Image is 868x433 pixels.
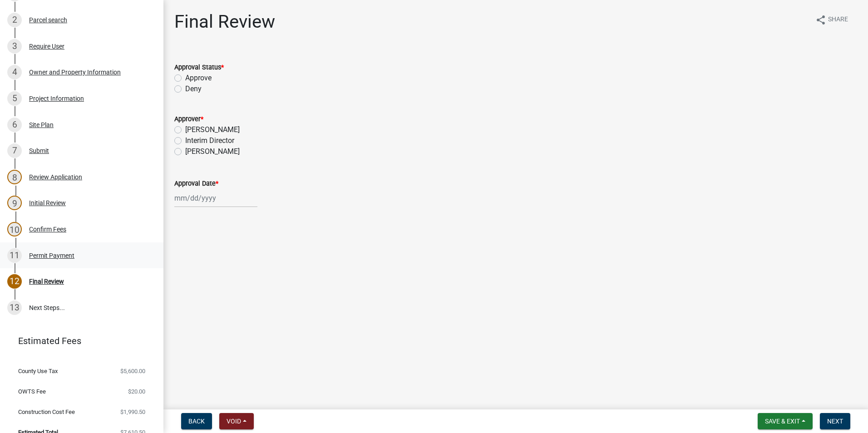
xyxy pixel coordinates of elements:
[185,84,202,94] label: Deny
[7,196,22,210] div: 9
[7,13,22,27] div: 2
[29,148,49,154] div: Submit
[29,174,82,180] div: Review Application
[120,368,145,374] span: $5,600.00
[29,278,64,285] div: Final Review
[7,274,22,289] div: 12
[174,11,275,33] h1: Final Review
[7,118,22,132] div: 6
[808,11,855,29] button: shareShare
[29,95,84,102] div: Project Information
[758,413,813,429] button: Save & Exit
[29,252,74,259] div: Permit Payment
[29,122,54,128] div: Site Plan
[219,413,254,429] button: Void
[7,143,22,158] div: 7
[18,389,46,394] span: OWTS Fee
[7,65,22,79] div: 4
[29,200,66,206] div: Initial Review
[828,15,848,25] span: Share
[7,170,22,184] div: 8
[29,43,64,49] div: Require User
[820,413,850,429] button: Next
[765,418,800,425] span: Save & Exit
[29,226,66,232] div: Confirm Fees
[120,409,145,415] span: $1,990.50
[7,91,22,106] div: 5
[7,300,22,315] div: 13
[185,135,234,146] label: Interim Director
[174,189,257,207] input: mm/dd/yyyy
[7,39,22,54] div: 3
[18,409,75,415] span: Construction Cost Fee
[174,64,224,71] label: Approval Status
[185,146,240,157] label: [PERSON_NAME]
[188,418,205,425] span: Back
[29,69,121,75] div: Owner and Property Information
[128,389,145,394] span: $20.00
[7,222,22,236] div: 10
[174,181,218,187] label: Approval Date
[827,418,843,425] span: Next
[7,248,22,263] div: 11
[7,332,149,350] a: Estimated Fees
[815,15,826,25] i: share
[185,73,212,84] label: Approve
[227,418,241,425] span: Void
[185,124,240,135] label: [PERSON_NAME]
[174,116,203,123] label: Approver
[29,17,67,23] div: Parcel search
[18,368,58,374] span: County Use Tax
[181,413,212,429] button: Back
